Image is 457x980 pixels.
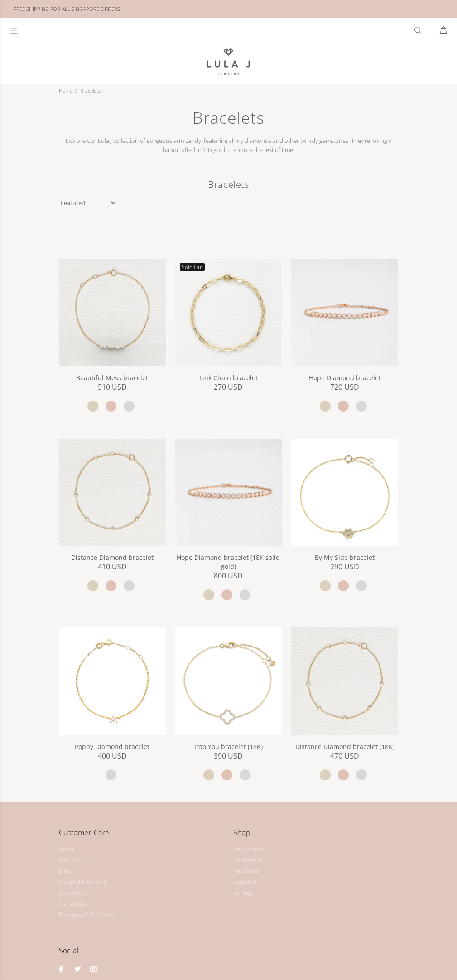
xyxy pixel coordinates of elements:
[291,259,399,366] img: Hope Diamond bracelet
[59,627,166,735] img: Poppy Diamond bracelet
[175,627,282,735] img: Into You bracelet (18K)
[291,627,399,735] img: Distance Diamond bracelet (18K)
[71,553,154,562] a: Distance Diamond bracelet
[59,439,166,546] img: Distance Diamond bracelet
[330,382,359,392] span: 720 USD
[98,562,127,571] span: 410 USD
[59,877,106,887] a: Shipping & Returns
[98,382,127,392] span: 510 USD
[199,373,258,382] a: Link Chain bracelet
[175,676,282,685] a: Into You bracelet (18K)
[59,487,166,495] a: Distance Diamond bracelet
[330,562,359,571] span: 290 USD
[59,898,90,909] a: Sizing Guide
[54,108,403,154] div: Explore our Lula J collection of gorgeous arm candy, featuring shiny diamonds and other twinkly g...
[233,844,265,855] a: New Arrivals
[233,887,254,898] a: Earrings
[175,487,282,495] a: Hope Diamond bracelet (18K solid gold)
[233,855,261,866] a: Bestsellers
[194,742,263,751] a: Into You bracelet (18K)
[295,742,394,751] a: Distance Diamond bracelet (18K)
[175,439,282,546] img: Hope Diamond bracelet (18K solid gold)
[214,382,243,392] span: 270 USD
[75,84,103,97] li: Bracelets
[291,487,399,495] a: By My Side bracelet
[309,373,381,382] a: Hope Diamond bracelet
[291,676,399,685] a: Distance Diamond bracelet (18K)
[214,571,243,580] span: 800 USD
[59,844,74,855] a: Home
[59,887,86,898] a: Contact Us
[76,373,148,382] a: Beautiful Mess bracelet
[59,308,166,316] a: Beautiful Mess bracelet
[233,827,399,845] h4: Shop
[233,866,259,877] a: Necklaces
[59,855,82,866] a: About Us
[14,4,120,14] div: FREE SHIPPING FOR ALL SINGAPORE ORDERS
[59,87,72,94] a: Home
[59,866,70,877] a: Blog
[291,308,399,316] a: Hope Diamond bracelet
[214,751,243,760] span: 390 USD
[315,553,375,562] a: By My Side bracelet
[54,108,403,136] h1: Bracelets
[59,945,224,963] h4: Social
[59,178,399,199] h1: Bracelets
[175,259,282,366] img: Link Chain bracelet
[177,553,280,571] a: Hope Diamond bracelet (18K solid gold)
[330,751,359,760] span: 470 USD
[233,877,257,887] a: Bracelets
[175,308,282,316] a: Link Chain bracelet Sold Out
[59,676,166,685] a: Poppy Diamond bracelet
[59,827,224,845] h4: Customer Care
[291,439,399,546] img: By My Side bracelet
[59,259,166,366] img: Beautiful Mess bracelet
[75,742,149,751] a: Poppy Diamond bracelet
[98,751,127,760] span: 400 USD
[180,263,205,271] span: Sold Out
[59,909,115,920] a: Packaging & Gift Boxes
